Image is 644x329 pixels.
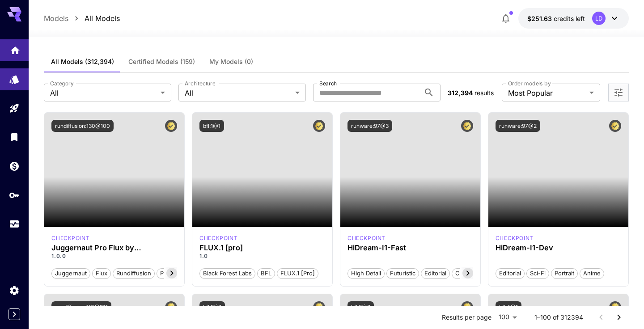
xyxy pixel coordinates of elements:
button: $251.62856LD [518,8,629,29]
button: FLUX.1 [pro] [277,267,318,279]
p: checkpoint [51,234,89,242]
h3: FLUX.1 [pro] [199,244,325,252]
button: Futuristic [386,267,419,279]
div: fluxpro [199,234,237,242]
span: All [50,88,157,98]
button: Certified Model – Vetted for best performance and includes a commercial license. [165,120,177,132]
span: Portrait [551,269,577,278]
div: HiDream Fast [347,234,386,242]
button: runware:97@2 [496,120,540,132]
div: Usage [9,219,20,230]
span: credits left [554,15,585,22]
p: Results per page [442,313,491,322]
p: 1–100 of 312394 [534,313,583,322]
span: All Models (312,394) [51,58,114,66]
button: High Detail [347,267,385,279]
button: rundiffusion:130@100 [51,120,114,132]
p: 1.0.0 [51,252,177,260]
button: bfl:4@1 [496,301,521,313]
a: Models [44,13,68,24]
button: runware:97@3 [347,120,392,132]
button: Certified Model – Vetted for best performance and includes a commercial license. [461,120,473,132]
span: pro [157,269,173,278]
span: Certified Models (159) [128,58,195,66]
button: Black Forest Labs [199,267,255,279]
span: Editorial [496,269,524,278]
p: checkpoint [199,234,237,242]
nav: breadcrumb [44,13,120,24]
div: Settings [9,285,20,296]
p: checkpoint [347,234,386,242]
h3: HiDream-I1-Fast [347,244,473,252]
p: 1.0 [199,252,325,260]
button: Portrait [551,267,578,279]
button: flux [92,267,111,279]
label: Search [319,80,337,87]
div: API Keys [9,190,20,201]
button: bfl:2@2 [347,301,374,313]
button: Certified Model – Vetted for best performance and includes a commercial license. [313,120,325,132]
span: Colorful [452,269,481,278]
button: juggernaut [51,267,90,279]
span: BFL [258,269,275,278]
span: FLUX.1 [pro] [277,269,318,278]
div: LD [592,12,606,25]
span: Editorial [421,269,449,278]
button: Colorful [452,267,481,279]
label: Architecture [185,80,215,87]
div: $251.62856 [527,14,585,23]
button: bfl:3@1 [199,301,225,313]
span: juggernaut [52,269,90,278]
span: rundiffusion [113,269,154,278]
span: Sci-Fi [527,269,549,278]
button: Certified Model – Vetted for best performance and includes a commercial license. [609,301,621,313]
span: Black Forest Labs [200,269,255,278]
div: Playground [9,103,20,114]
span: $251.63 [527,15,554,22]
div: Wallet [9,160,20,172]
button: Sci-Fi [526,267,549,279]
button: Open more filters [613,87,624,98]
button: pro [157,267,173,279]
button: Certified Model – Vetted for best performance and includes a commercial license. [609,120,621,132]
div: Library [9,130,20,141]
button: Certified Model – Vetted for best performance and includes a commercial license. [313,301,325,313]
button: rundiffusion [113,267,155,279]
button: bfl:1@1 [199,120,224,132]
a: All Models [85,13,120,24]
div: FLUX.1 D [51,234,89,242]
label: Order models by [508,80,551,87]
span: High Detail [348,269,384,278]
h3: Juggernaut Pro Flux by RunDiffusion [51,244,177,252]
button: Expand sidebar [8,308,20,320]
span: results [475,89,494,97]
button: Editorial [421,267,450,279]
span: Futuristic [387,269,419,278]
p: checkpoint [496,234,534,242]
span: Most Popular [508,88,586,98]
span: flux [93,269,110,278]
button: Anime [580,267,604,279]
span: My Models (0) [209,58,253,66]
span: 312,394 [448,89,473,97]
label: Category [50,80,74,87]
button: Certified Model – Vetted for best performance and includes a commercial license. [165,301,177,313]
button: rundiffusion:110@101 [51,301,111,313]
div: Home [10,42,21,54]
button: Editorial [496,267,525,279]
span: All [185,88,292,98]
div: Models [9,72,20,83]
h3: HiDream-I1-Dev [496,244,621,252]
button: BFL [257,267,275,279]
span: Anime [580,269,604,278]
div: 100 [495,311,520,324]
div: HiDream Dev [496,234,534,242]
button: Go to next page [610,308,628,326]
